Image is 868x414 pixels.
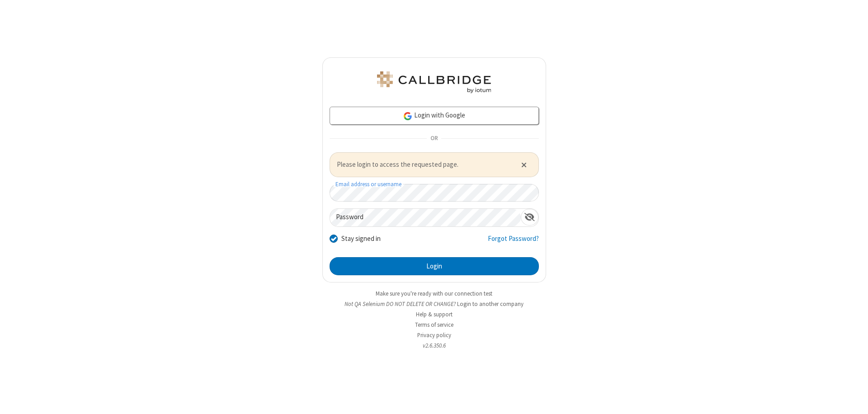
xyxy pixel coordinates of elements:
[416,310,453,318] a: Help & support
[322,300,546,308] li: Not QA Selenium DO NOT DELETE OR CHANGE?
[330,209,521,226] input: Password
[337,160,510,170] span: Please login to access the requested page.
[376,290,492,297] a: Make sure you're ready with our connection test
[403,111,413,121] img: google-icon.png
[322,341,546,350] li: v2.6.350.6
[427,132,441,145] span: OR
[521,209,538,226] div: Show password
[330,184,539,202] input: Email address or username
[415,321,453,329] a: Terms of service
[417,331,451,339] a: Privacy policy
[375,71,493,93] img: QA Selenium DO NOT DELETE OR CHANGE
[457,300,524,308] button: Login to another company
[330,257,539,275] button: Login
[516,158,531,171] button: Close alert
[330,107,539,125] a: Login with Google
[488,234,539,251] a: Forgot Password?
[341,234,381,244] label: Stay signed in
